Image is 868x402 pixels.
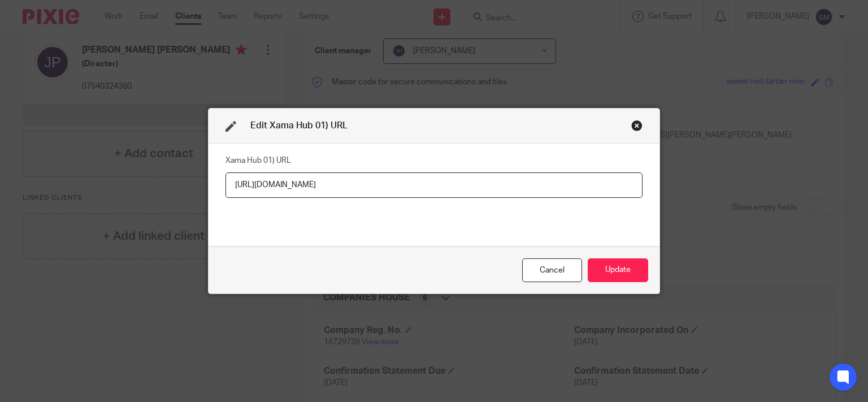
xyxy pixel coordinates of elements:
[250,121,348,130] span: Edit Xama Hub 01) URL
[631,120,643,131] div: Close this dialog window
[225,155,291,166] label: Xama Hub 01) URL
[522,258,582,283] div: Close this dialog window
[588,258,648,283] button: Update
[225,172,643,198] input: Xama Hub 01) URL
